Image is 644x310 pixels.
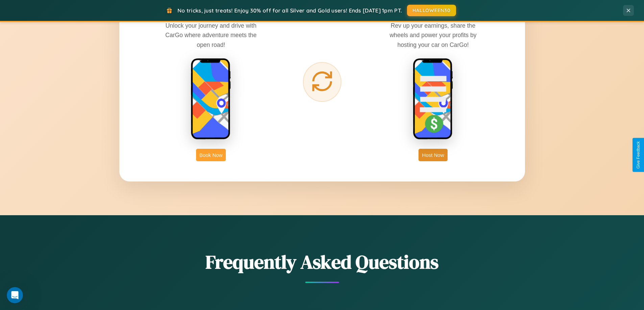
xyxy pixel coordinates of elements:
img: host phone [413,58,453,140]
h2: Frequently Asked Questions [119,249,525,275]
button: HALLOWEEN30 [407,5,456,16]
button: Host Now [419,149,447,161]
p: Rev up your earnings, share the wheels and power your profits by hosting your car on CarGo! [382,21,484,49]
p: Unlock your journey and drive with CarGo where adventure meets the open road! [160,21,262,49]
span: No tricks, just treats! Enjoy 30% off for all Silver and Gold users! Ends [DATE] 1pm PT. [177,7,402,14]
button: Book Now [196,149,226,161]
iframe: Intercom live chat [7,287,23,303]
img: rent phone [191,58,231,140]
div: Give Feedback [636,141,641,169]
